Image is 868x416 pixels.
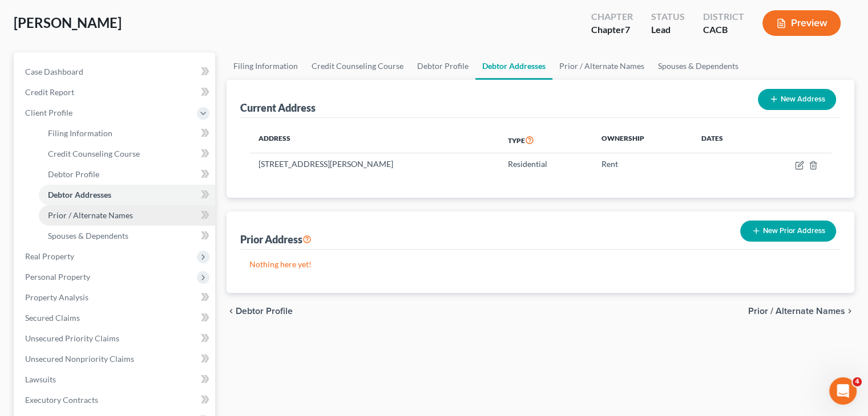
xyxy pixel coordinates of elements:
[16,390,215,410] a: Executory Contracts
[703,23,744,36] div: CACB
[25,333,119,343] span: Unsecured Priority Claims
[16,308,215,328] a: Secured Claims
[48,190,111,199] span: Debtor Addresses
[227,307,236,316] i: chevron_left
[592,127,692,153] th: Ownership
[499,153,593,175] td: Residential
[16,369,215,390] a: Lawsuits
[651,23,685,36] div: Lead
[591,23,633,36] div: Chapter
[651,52,745,80] a: Spouses & Dependents
[25,87,74,97] span: Credit Report
[48,128,112,138] span: Filing Information
[227,307,293,316] button: chevron_left Debtor Profile
[758,89,836,110] button: New Address
[249,259,831,270] p: Nothing here yet!
[48,210,133,220] span: Prior / Alternate Names
[39,123,215,144] a: Filing Information
[703,10,744,23] div: District
[845,307,854,316] i: chevron_right
[748,307,854,316] button: Prior / Alternate Names chevron_right
[592,153,692,175] td: Rent
[14,14,122,31] span: [PERSON_NAME]
[853,377,862,386] span: 4
[25,313,80,323] span: Secured Claims
[25,108,72,117] span: Client Profile
[625,24,630,35] span: 7
[16,62,215,82] a: Case Dashboard
[48,149,140,158] span: Credit Counseling Course
[410,52,475,80] a: Debtor Profile
[25,251,74,261] span: Real Property
[499,127,593,153] th: Type
[249,153,499,175] td: [STREET_ADDRESS][PERSON_NAME]
[16,349,215,369] a: Unsecured Nonpriority Claims
[16,287,215,308] a: Property Analysis
[25,395,98,405] span: Executory Contracts
[48,231,128,240] span: Spouses & Dependents
[39,144,215,164] a: Credit Counseling Course
[16,82,215,103] a: Credit Report
[16,328,215,349] a: Unsecured Priority Claims
[762,10,841,36] button: Preview
[249,127,499,153] th: Address
[25,354,134,364] span: Unsecured Nonpriority Claims
[39,164,215,185] a: Debtor Profile
[305,52,410,80] a: Credit Counseling Course
[25,67,83,76] span: Case Dashboard
[591,10,633,23] div: Chapter
[829,377,857,405] iframe: Intercom live chat
[748,307,845,316] span: Prior / Alternate Names
[39,185,215,205] a: Debtor Addresses
[39,205,215,226] a: Prior / Alternate Names
[651,10,685,23] div: Status
[236,307,293,316] span: Debtor Profile
[48,169,99,179] span: Debtor Profile
[25,374,56,384] span: Lawsuits
[692,127,757,153] th: Dates
[740,221,836,242] button: New Prior Address
[25,272,90,282] span: Personal Property
[240,233,312,246] div: Prior Address
[475,52,552,80] a: Debtor Addresses
[227,52,305,80] a: Filing Information
[39,226,215,246] a: Spouses & Dependents
[240,101,316,115] div: Current Address
[552,52,651,80] a: Prior / Alternate Names
[25,292,88,302] span: Property Analysis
